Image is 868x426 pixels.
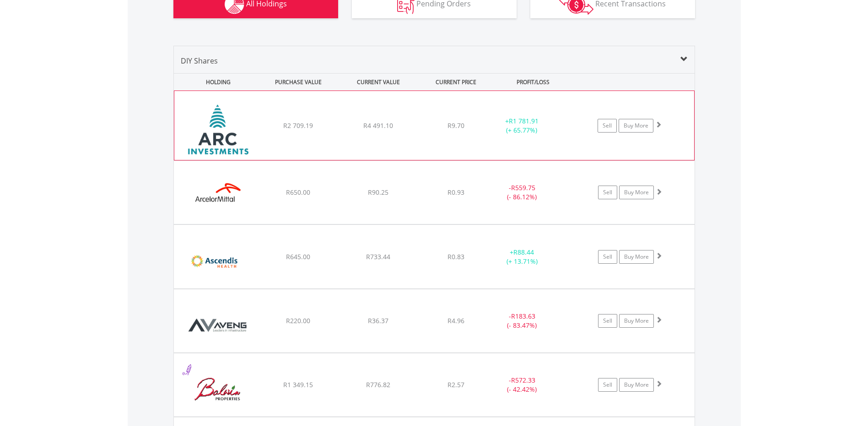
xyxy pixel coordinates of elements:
img: EQU.ZA.ACL.png [178,172,257,222]
span: R1 349.15 [283,380,313,389]
a: Buy More [619,186,654,199]
span: R0.83 [447,252,464,261]
div: CURRENT VALUE [340,74,418,91]
span: R2.57 [447,380,464,389]
a: Sell [598,186,617,199]
a: Sell [598,314,617,328]
span: R0.93 [447,188,464,197]
a: Sell [598,378,617,392]
img: EQU.ZA.AEG.png [178,301,257,350]
a: Buy More [619,119,653,133]
span: R572.33 [511,376,535,384]
span: R4 491.10 [363,121,393,130]
span: R2 709.19 [283,121,313,130]
a: Buy More [619,250,654,264]
a: Buy More [619,314,654,328]
span: R733.44 [366,252,390,261]
div: + (+ 65.77%) [487,117,556,135]
span: R559.75 [511,183,535,192]
div: - (- 86.12%) [488,183,557,202]
a: Sell [598,119,617,133]
img: EQU.ZA.AIL.png [179,102,258,158]
span: R9.70 [447,121,464,130]
span: R90.25 [368,188,388,197]
span: R1 781.91 [509,117,539,125]
span: R776.82 [366,380,390,389]
div: PROFIT/LOSS [494,74,572,91]
a: Sell [598,250,617,264]
span: R4.96 [447,316,464,325]
div: + (+ 13.71%) [488,248,557,266]
div: HOLDING [174,74,258,91]
div: PURCHASE VALUE [259,74,338,91]
div: - (- 42.42%) [488,376,557,394]
span: R645.00 [286,252,310,261]
a: Buy More [619,378,654,392]
span: R183.63 [511,312,535,320]
span: R220.00 [286,316,310,325]
img: EQU.ZA.BWN.png [178,365,257,414]
div: CURRENT PRICE [419,74,492,91]
span: R36.37 [368,316,388,325]
div: - (- 83.47%) [488,312,557,330]
span: R88.44 [513,248,534,256]
span: DIY Shares [181,56,218,66]
img: EQU.ZA.ASC.png [178,236,257,286]
span: R650.00 [286,188,310,197]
